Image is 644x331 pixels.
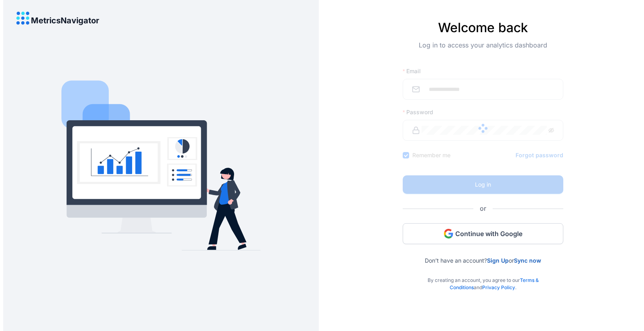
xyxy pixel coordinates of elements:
[31,16,99,25] h4: MetricsNavigator
[403,264,563,291] div: By creating an account, you agree to our and .
[403,223,563,244] button: Continue with Google
[473,204,493,214] span: or
[455,229,522,238] span: Continue with Google
[482,284,515,290] a: Privacy Policy
[403,20,563,35] h4: Welcome back
[403,40,563,63] div: Log in to access your analytics dashboard
[514,257,541,264] a: Sync now
[403,244,563,264] div: Don’t have an account? or
[487,257,509,264] a: Sign Up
